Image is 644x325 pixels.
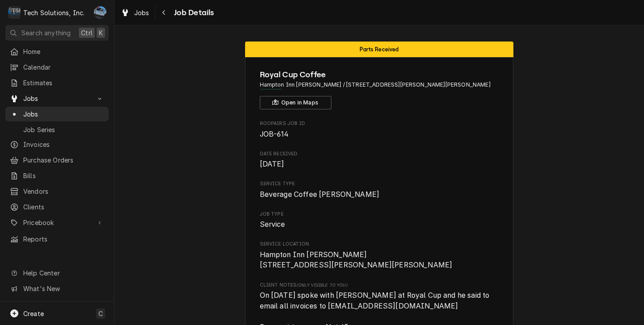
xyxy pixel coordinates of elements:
[260,211,499,218] span: Job Type
[98,309,103,318] span: C
[260,241,499,271] div: Service Location
[260,81,499,89] span: Address
[23,155,104,165] span: Purchase Orders
[5,184,109,199] a: Vendors
[260,211,499,230] div: Job Type
[5,44,109,59] a: Home
[245,42,513,57] div: Status
[260,220,285,229] span: Service
[99,28,103,37] span: K
[260,160,284,168] span: [DATE]
[260,241,499,248] span: Service Location
[5,281,109,296] a: Go to What's New
[23,284,103,293] span: What's New
[157,5,171,20] button: Navigate back
[5,168,109,183] a: Bills
[5,91,109,106] a: Go to Jobs
[23,8,85,17] div: Tech Solutions, Inc.
[260,120,499,139] div: Roopairs Job ID
[260,129,499,140] span: Roopairs Job ID
[23,218,91,227] span: Pricebook
[260,130,289,138] span: JOB-614
[260,282,499,289] span: Client Notes
[94,6,106,19] div: JP
[23,125,104,134] span: Job Series
[23,234,104,244] span: Reports
[23,62,104,72] span: Calendar
[171,7,214,19] span: Job Details
[23,268,103,278] span: Help Center
[21,28,71,37] span: Search anything
[23,187,104,196] span: Vendors
[23,202,104,212] span: Clients
[23,78,104,87] span: Estimates
[260,180,499,200] div: Service Type
[260,96,331,109] button: Open in Maps
[260,69,499,109] div: Client Information
[5,60,109,75] a: Calendar
[23,94,91,103] span: Jobs
[5,215,109,230] a: Go to Pricebook
[260,189,499,200] span: Service Type
[5,266,109,280] a: Go to Help Center
[23,310,44,317] span: Create
[260,159,499,170] span: Date Received
[8,6,21,19] div: Tech Solutions, Inc.'s Avatar
[260,120,499,127] span: Roopairs Job ID
[260,150,499,158] span: Date Received
[5,153,109,167] a: Purchase Orders
[260,69,499,81] span: Name
[297,283,347,287] span: (Only Visible to You)
[260,150,499,170] div: Date Received
[8,6,21,19] div: T
[360,46,398,52] span: Parts Received
[5,200,109,214] a: Clients
[5,122,109,137] a: Job Series
[81,28,93,37] span: Ctrl
[260,250,453,270] span: Hampton Inn [PERSON_NAME] [STREET_ADDRESS][PERSON_NAME][PERSON_NAME]
[23,140,104,149] span: Invoices
[5,107,109,121] a: Jobs
[117,5,153,20] a: Jobs
[23,171,104,180] span: Bills
[5,25,109,41] button: Search anythingCtrlK
[260,190,380,199] span: Beverage Coffee [PERSON_NAME]
[260,180,499,187] span: Service Type
[94,6,106,19] div: Joe Paschal's Avatar
[5,232,109,246] a: Reports
[134,8,149,17] span: Jobs
[23,47,104,56] span: Home
[260,250,499,271] span: Service Location
[5,75,109,90] a: Estimates
[23,109,104,119] span: Jobs
[5,137,109,152] a: Invoices
[260,219,499,230] span: Job Type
